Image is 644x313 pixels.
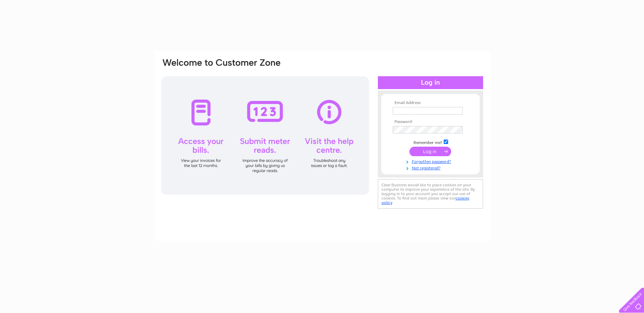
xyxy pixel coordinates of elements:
[393,164,470,171] a: Not registered?
[393,158,470,164] a: Forgotten password?
[391,139,470,145] td: Remember me?
[382,196,469,205] a: cookies policy
[391,101,470,105] th: Email Address:
[378,179,483,209] div: Clear Business would like to place cookies on your computer to improve your experience of the sit...
[409,147,451,156] input: Submit
[391,120,470,124] th: Password:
